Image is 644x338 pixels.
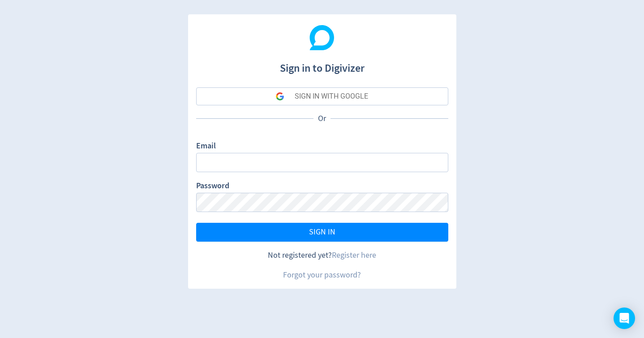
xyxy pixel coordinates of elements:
span: SIGN IN [309,228,335,236]
label: Password [196,180,229,193]
div: Open Intercom Messenger [614,308,635,329]
a: Forgot your password? [283,270,361,280]
div: Not registered yet? [196,250,448,261]
button: SIGN IN WITH GOOGLE [196,87,448,105]
label: Email [196,140,216,153]
button: SIGN IN [196,223,448,242]
h1: Sign in to Digivizer [196,53,448,76]
img: Digivizer Logo [309,25,335,50]
div: SIGN IN WITH GOOGLE [295,87,368,105]
a: Register here [332,250,376,260]
p: Or [313,113,331,124]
